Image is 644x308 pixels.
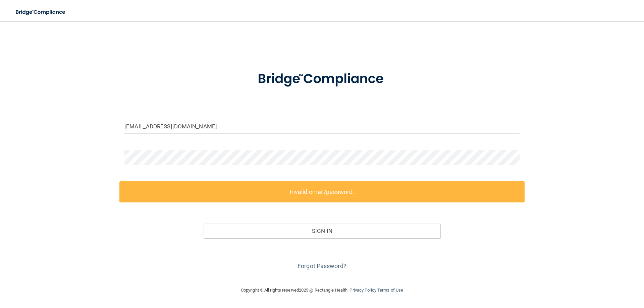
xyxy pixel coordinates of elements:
[124,119,520,134] input: Email
[350,288,376,293] a: Privacy Policy
[244,62,400,97] img: bridge_compliance_login_screen.278c3ca4.svg
[377,288,403,293] a: Terms of Use
[200,280,444,301] div: Copyright © All rights reserved 2025 @ Rectangle Health | |
[298,262,346,269] a: Forgot Password?
[10,5,72,19] img: bridge_compliance_login_screen.278c3ca4.svg
[119,181,525,202] label: Invalid email/password.
[204,224,441,238] button: Sign In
